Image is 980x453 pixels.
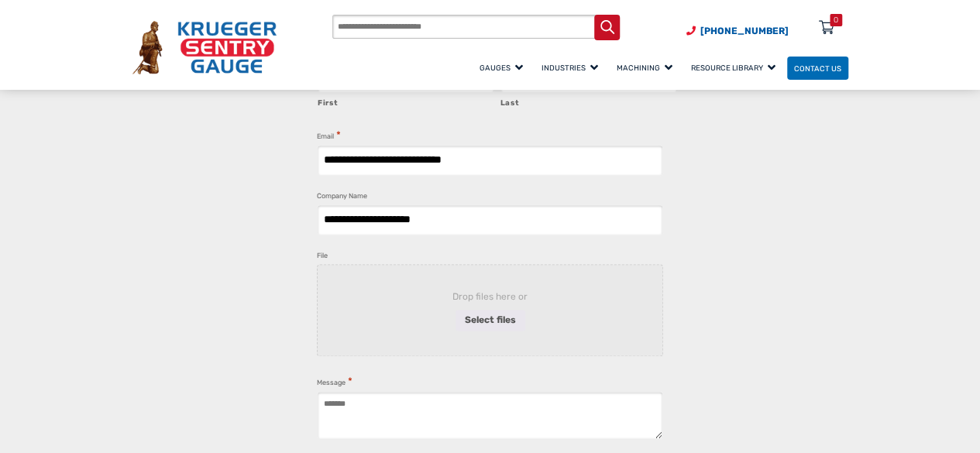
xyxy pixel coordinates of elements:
label: File [317,250,328,262]
span: [PHONE_NUMBER] [700,26,789,36]
button: select files, file [456,310,525,331]
label: Message [317,376,352,389]
span: Drop files here or [342,290,638,304]
div: 0 [834,14,838,26]
span: Gauges [480,63,523,72]
span: Resource Library [691,63,775,72]
label: Email [317,129,341,142]
a: Industries [535,54,610,81]
a: Phone Number (920) 434-8860 [686,24,789,38]
label: Company Name [317,190,367,202]
a: Gauges [473,54,535,81]
span: Industries [542,63,598,72]
img: Krueger Sentry Gauge [132,21,277,74]
a: Machining [610,54,684,81]
a: Contact Us [787,57,848,81]
a: Resource Library [684,54,787,81]
span: Machining [617,63,672,72]
label: First [318,94,496,109]
label: Last [500,94,679,109]
span: Contact Us [794,63,841,72]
